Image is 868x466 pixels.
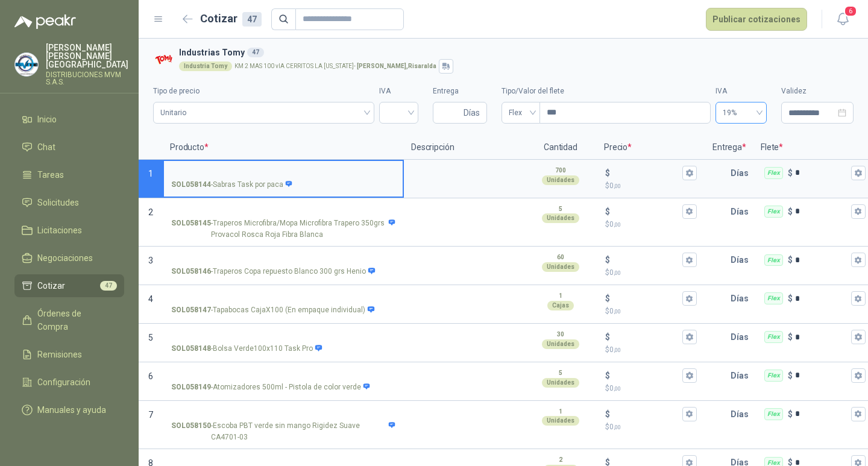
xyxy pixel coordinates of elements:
[171,169,395,178] input: SOL058144-Sabras Task por paca
[612,409,680,418] input: $$0,00
[171,333,395,342] input: SOL058148-Bolsa Verde100x110 Task Pro
[788,253,793,266] p: $
[795,409,849,418] input: Flex $
[731,325,753,349] p: Días
[614,424,621,430] span: ,00
[788,408,793,421] p: $
[851,166,866,180] button: Flex $
[153,49,174,71] img: Company Logo
[614,308,621,315] span: ,00
[171,218,211,241] strong: SOL058145
[163,136,404,160] p: Producto
[597,136,705,160] p: Precio
[542,378,579,388] div: Unidades
[171,382,211,393] strong: SOL058149
[764,292,783,304] div: Flex
[14,14,76,29] img: Logo peakr
[37,348,82,361] span: Remisiones
[731,200,753,224] p: Días
[46,43,128,69] p: [PERSON_NAME] [PERSON_NAME] [GEOGRAPHIC_DATA]
[14,302,124,338] a: Órdenes de Compra
[148,294,153,304] span: 4
[557,253,564,262] p: 60
[844,5,857,17] span: 6
[851,407,866,421] button: Flex $
[612,333,680,342] input: $$0,00
[851,204,866,219] button: Flex $
[731,286,753,310] p: Días
[612,371,680,380] input: $$0,00
[731,248,753,272] p: Días
[764,331,783,343] div: Flex
[171,266,376,277] p: - Traperos Copa repuesto Blanco 300 grs Henio
[781,86,854,97] label: Validez
[832,8,854,30] button: 6
[14,274,124,297] a: Cotizar47
[15,53,38,76] img: Company Logo
[171,420,395,443] p: - Escoba PBT verde sin mango Rigidez Suave CA4701-03
[612,256,680,265] input: $$0,00
[14,163,124,186] a: Tareas
[612,168,680,177] input: $$0,00
[542,213,579,223] div: Unidades
[242,12,262,27] div: 47
[605,306,697,317] p: $
[559,368,562,378] p: 5
[357,63,436,69] strong: [PERSON_NAME] , Risaralda
[764,370,783,382] div: Flex
[171,207,395,216] input: SOL058145-Traperos Microfibra/Mopa Microfibra Trapero 350grs Provacol Rosca Roja Fibra Blanca
[612,207,680,216] input: $$0,00
[171,382,371,393] p: - Atomizadores 500ml - Pistola de color verde
[37,140,55,154] span: Chat
[37,168,64,181] span: Tareas
[764,206,783,218] div: Flex
[851,253,866,267] button: Flex $
[705,136,753,160] p: Entrega
[509,104,533,122] span: Flex
[609,307,621,315] span: 0
[605,205,610,218] p: $
[171,371,395,380] input: SOL058149-Atomizadores 500ml - Pistola de color verde
[37,251,93,265] span: Negociaciones
[682,407,697,421] button: $$0,00
[502,86,711,97] label: Tipo/Valor del flete
[37,403,106,417] span: Manuales y ayuda
[605,166,610,180] p: $
[37,196,79,209] span: Solicitudes
[682,330,697,344] button: $$0,00
[171,218,395,241] p: - Traperos Microfibra/Mopa Microfibra Trapero 350grs Provacol Rosca Roja Fibra Blanca
[605,292,610,305] p: $
[559,204,562,214] p: 5
[795,294,849,303] input: Flex $
[605,421,697,433] p: $
[788,369,793,382] p: $
[14,219,124,242] a: Licitaciones
[609,384,621,392] span: 0
[731,364,753,388] p: Días
[614,221,621,228] span: ,00
[795,207,849,216] input: Flex $
[200,10,262,27] h2: Cotizar
[171,410,395,419] input: SOL058150-Escoba PBT verde sin mango Rigidez Suave CA4701-03
[153,86,374,97] label: Tipo de precio
[171,343,322,354] p: - Bolsa Verde100x110 Task Pro
[247,48,264,57] div: 47
[542,175,579,185] div: Unidades
[234,63,436,69] p: KM 2 MAS 100 vIA CERRITOS LA [US_STATE] -
[682,291,697,306] button: $$0,00
[795,371,849,380] input: Flex $
[788,292,793,305] p: $
[731,161,753,185] p: Días
[559,407,562,417] p: 1
[179,46,849,59] h3: Industrias Tomy
[788,205,793,218] p: $
[160,104,367,122] span: Unitario
[37,224,82,237] span: Licitaciones
[682,204,697,219] button: $$0,00
[795,168,849,177] input: Flex $
[605,369,610,382] p: $
[171,266,211,277] strong: SOL058146
[14,247,124,269] a: Negociaciones
[148,371,153,381] span: 6
[764,254,783,266] div: Flex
